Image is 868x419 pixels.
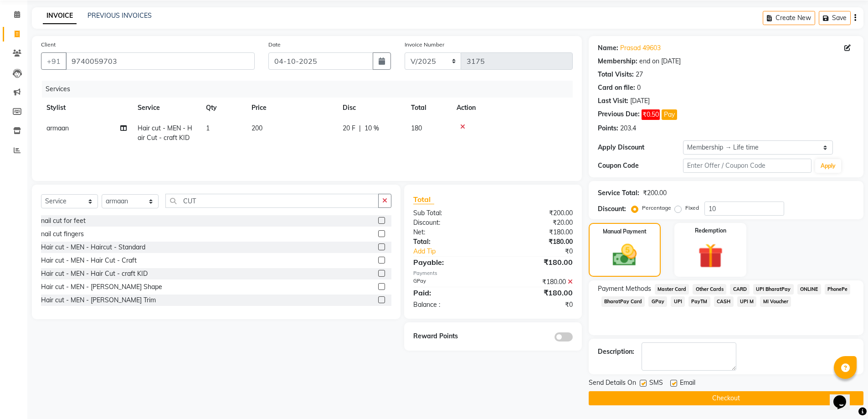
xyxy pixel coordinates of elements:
[598,70,634,79] div: Total Visits:
[648,296,667,307] span: GPay
[642,204,671,212] label: Percentage
[598,109,640,120] div: Previous Due:
[337,98,406,118] th: Disc
[406,331,493,341] div: Reward Points
[66,52,255,70] input: Search by Name/Mobile/Email/Code
[683,159,812,173] input: Enter Offer / Coupon Code
[493,277,580,287] div: ₹180.00
[41,256,137,265] div: Hair cut - MEN - Hair Cut - Craft
[598,161,683,171] div: Coupon Code
[815,159,841,173] button: Apply
[598,188,639,198] div: Service Total:
[41,282,162,292] div: Hair cut - MEN - [PERSON_NAME] Shape
[41,243,145,252] div: Hair cut - MEN - Haircut - Standard
[620,124,636,133] div: 203.4
[637,83,641,93] div: 0
[589,378,636,389] span: Send Details On
[46,124,69,132] span: armaan
[605,241,644,269] img: _cash.svg
[763,11,815,25] button: Create New
[413,195,434,204] span: Total
[760,296,791,307] span: MI Voucher
[43,8,77,24] a: INVOICE
[493,257,580,268] div: ₹180.00
[406,247,507,256] a: Add Tip
[252,124,262,132] span: 200
[41,269,148,279] div: Hair cut - MEN - Hair Cut - craft KID
[797,284,821,295] span: ONLINE
[268,41,281,49] label: Date
[411,124,422,132] span: 180
[42,81,580,98] div: Services
[493,287,580,298] div: ₹180.00
[406,277,493,287] div: GPay
[649,378,663,389] span: SMS
[690,240,731,271] img: _gift.svg
[598,284,651,294] span: Payment Methods
[819,11,851,25] button: Save
[598,43,618,53] div: Name:
[165,194,379,208] input: Search or Scan
[730,284,750,295] span: CARD
[406,237,493,247] div: Total:
[603,228,647,236] label: Manual Payment
[406,98,451,118] th: Total
[493,228,580,237] div: ₹180.00
[598,347,634,357] div: Description:
[598,83,635,93] div: Card on file:
[41,41,56,49] label: Client
[493,300,580,310] div: ₹0
[413,269,572,277] div: Payments
[41,52,67,70] button: +91
[680,378,695,389] span: Email
[601,296,645,307] span: BharatPay Card
[41,295,156,305] div: Hair cut - MEN - [PERSON_NAME] Trim
[589,391,863,405] button: Checkout
[405,41,444,49] label: Invoice Number
[406,208,493,218] div: Sub Total:
[830,383,859,410] iframe: chat widget
[359,124,361,133] span: |
[343,124,355,133] span: 20 F
[493,208,580,218] div: ₹200.00
[598,143,683,152] div: Apply Discount
[406,300,493,310] div: Balance :
[508,247,580,256] div: ₹0
[200,98,246,118] th: Qty
[41,229,84,239] div: nail cut fingers
[662,109,677,120] button: Pay
[87,11,152,20] a: PREVIOUS INVOICES
[695,227,726,235] label: Redemption
[688,296,710,307] span: PayTM
[671,296,685,307] span: UPI
[693,284,726,295] span: Other Cards
[406,287,493,298] div: Paid:
[598,57,637,66] div: Membership:
[451,98,573,118] th: Action
[620,43,661,53] a: Prasad 49603
[655,284,689,295] span: Master Card
[493,218,580,228] div: ₹20.00
[406,257,493,268] div: Payable:
[406,228,493,237] div: Net:
[642,109,660,120] span: ₹0.50
[493,237,580,247] div: ₹180.00
[406,218,493,228] div: Discount:
[630,96,650,106] div: [DATE]
[753,284,794,295] span: UPI BharatPay
[598,204,626,214] div: Discount:
[206,124,210,132] span: 1
[132,98,200,118] th: Service
[41,98,132,118] th: Stylist
[246,98,337,118] th: Price
[825,284,851,295] span: PhonePe
[598,124,618,133] div: Points:
[41,216,86,226] div: nail cut for feet
[598,96,628,106] div: Last Visit:
[737,296,757,307] span: UPI M
[714,296,734,307] span: CASH
[365,124,379,133] span: 10 %
[639,57,681,66] div: end on [DATE]
[643,188,667,198] div: ₹200.00
[138,124,192,142] span: Hair cut - MEN - Hair Cut - craft KID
